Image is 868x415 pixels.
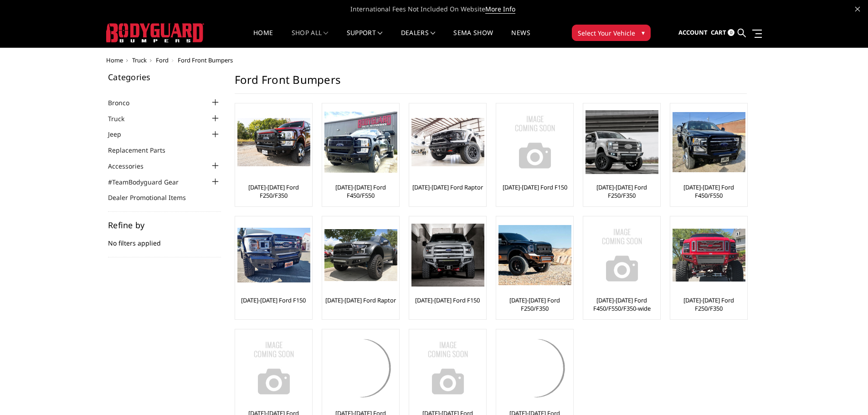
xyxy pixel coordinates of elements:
[241,296,306,304] a: [DATE]-[DATE] Ford F150
[324,183,397,200] a: [DATE]-[DATE] Ford F450/F550
[237,332,310,405] img: No Image
[401,30,436,47] a: Dealers
[572,25,651,41] button: Select Your Vehicle
[237,183,310,200] a: [DATE]-[DATE] Ford F250/F350
[108,73,221,81] h5: Categories
[673,296,745,313] a: [DATE]-[DATE] Ford F250/F350
[411,332,484,405] img: No Image
[156,56,169,64] a: Ford
[106,23,204,42] img: BODYGUARD BUMPERS
[578,28,635,38] span: Select Your Vehicle
[678,28,708,36] span: Account
[108,98,141,108] a: Bronco
[412,183,483,191] a: [DATE]-[DATE] Ford Raptor
[586,183,658,200] a: [DATE]-[DATE] Ford F250/F350
[453,30,493,47] a: SEMA Show
[498,296,571,313] a: [DATE]-[DATE] Ford F250/F350
[586,296,658,313] a: [DATE]-[DATE] Ford F450/F550/F350-wide
[108,221,221,257] div: No filters applied
[511,30,530,47] a: News
[642,28,645,37] span: ▾
[235,73,747,94] h1: Ford Front Bumpers
[108,193,197,202] a: Dealer Promotional Items
[108,145,177,155] a: Replacement Parts
[586,219,658,292] img: No Image
[411,332,484,405] a: No Image
[347,30,383,47] a: Support
[728,29,734,36] span: 0
[711,28,726,36] span: Cart
[108,177,190,187] a: #TeamBodyguard Gear
[503,183,567,191] a: [DATE]-[DATE] Ford F150
[673,183,745,200] a: [DATE]-[DATE] Ford F450/F550
[325,296,396,304] a: [DATE]-[DATE] Ford Raptor
[178,56,233,64] span: Ford Front Bumpers
[132,56,147,64] a: Truck
[108,221,221,229] h5: Refine by
[108,161,155,171] a: Accessories
[711,20,734,45] a: Cart 0
[485,5,515,14] a: More Info
[106,56,123,64] a: Home
[415,296,480,304] a: [DATE]-[DATE] Ford F150
[678,20,708,45] a: Account
[108,129,133,139] a: Jeep
[108,114,136,123] a: Truck
[498,106,571,179] img: No Image
[292,30,329,47] a: shop all
[253,30,273,47] a: Home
